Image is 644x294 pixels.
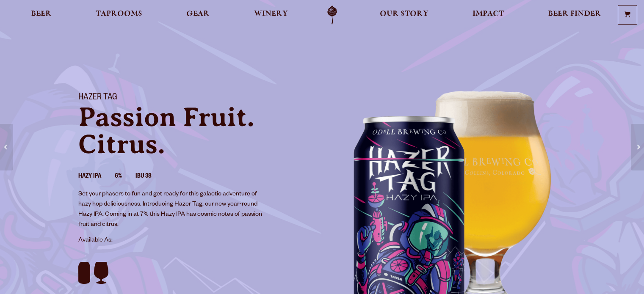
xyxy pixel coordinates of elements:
[186,11,210,17] span: Gear
[96,11,142,17] span: Taprooms
[467,5,509,25] a: Impact
[78,104,312,158] p: Passion Fruit. Citrus.
[249,5,293,25] a: Winery
[181,5,215,25] a: Gear
[254,11,288,17] span: Winery
[78,93,312,104] h1: Hazer Tag
[31,11,52,17] span: Beer
[78,171,115,182] li: Hazy IPA
[316,5,348,25] a: Odell Home
[90,5,148,25] a: Taprooms
[542,5,607,25] a: Beer Finder
[78,190,265,230] p: Set your phasers to fun and get ready for this galactic adventure of hazy hop deliciousness. Intr...
[473,11,504,17] span: Impact
[374,5,434,25] a: Our Story
[115,171,135,182] li: 6%
[135,171,165,182] li: IBU 38
[78,236,312,246] p: Available As:
[548,11,601,17] span: Beer Finder
[380,11,428,17] span: Our Story
[25,5,57,25] a: Beer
